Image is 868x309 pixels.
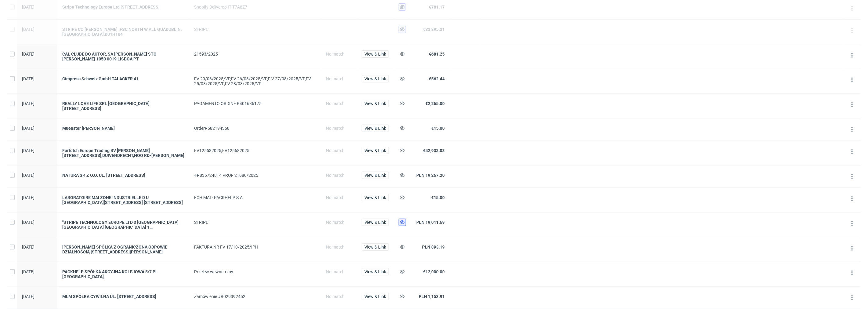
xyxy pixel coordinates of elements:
[362,148,389,153] a: View & Link
[362,76,389,81] a: View & Link
[194,294,316,299] div: Zamówienie #R029392452
[362,220,389,225] a: View & Link
[362,100,389,107] button: View & Link
[62,52,184,61] a: CAL CLUBE DO AUTOR, SA [PERSON_NAME] STO [PERSON_NAME] 1050 0019 LISBOA PT
[62,27,184,37] a: STRIPE CO [PERSON_NAME] IFSC NORTH W ALL QUADUBLIN,[GEOGRAPHIC_DATA],D01H104
[364,77,386,81] span: View & Link
[22,173,34,178] span: [DATE]
[364,245,386,249] span: View & Link
[62,173,184,178] a: NATURA SP. Z O.O. UL. [STREET_ADDRESS]
[62,294,184,299] a: MŁM SPÓŁKA CYWILNA UL. [STREET_ADDRESS]
[22,294,34,299] span: [DATE]
[364,294,386,299] span: View & Link
[22,195,34,200] span: [DATE]
[429,52,445,56] span: €681.25
[22,220,34,225] span: [DATE]
[423,269,445,274] span: €12,000.00
[326,173,345,178] span: No match
[422,245,445,249] span: PLN 893.19
[194,173,316,178] div: #R836724814 PROF 21680/2025
[194,52,316,56] div: 21593/2025
[362,75,389,82] button: View & Link
[362,219,389,226] button: View & Link
[194,5,316,9] div: Shopify Deliveroo IT T7A8Z7
[419,294,445,299] span: PLN 1,153.91
[62,269,184,279] a: PACKHELP SPÓŁKA AKCYJNA KOLEJOWA 5/7 PL [GEOGRAPHIC_DATA]
[194,148,316,153] div: FV125582025,FV125682025
[362,195,389,200] a: View & Link
[62,148,184,158] div: Farfetch Europe Trading BV [PERSON_NAME][STREET_ADDRESS],DUIVENDRECHT,NOO RD-[PERSON_NAME]
[194,126,316,131] div: OrderR582194368
[416,173,445,178] span: PLN 19,267.20
[364,148,386,153] span: View & Link
[364,101,386,106] span: View & Link
[326,245,345,249] span: No match
[194,76,316,86] div: FV 29/08/2025/VP,FV 26/08/2025/VP,F V 27/08/2025/VP,FV 25/08/2025/VP,FV 28/08/2025/VP
[194,27,316,32] div: STRIPE
[362,126,389,131] a: View & Link
[364,220,386,224] span: View & Link
[362,243,389,251] button: View & Link
[194,195,316,200] div: ECH MAI - PACKHELP S.A
[362,245,389,249] a: View & Link
[22,101,34,106] span: [DATE]
[362,147,389,154] button: View & Link
[364,173,386,177] span: View & Link
[362,293,389,300] button: View & Link
[22,5,34,9] span: [DATE]
[362,269,389,274] a: View & Link
[362,125,389,132] button: View & Link
[62,76,184,81] a: Cimpress Schweiz GmbH TALACKER 41
[62,126,184,131] a: Muenster [PERSON_NAME]
[62,5,184,9] a: Stripe Technology Europe Ltd [STREET_ADDRESS]
[194,269,316,274] div: Przelew wewnetrzny
[362,52,389,56] a: View & Link
[62,101,184,111] div: REALLY LOVE LIFE SRL [GEOGRAPHIC_DATA] [STREET_ADDRESS]
[326,52,345,56] span: No match
[362,173,389,178] a: View & Link
[362,194,389,201] button: View & Link
[22,126,34,131] span: [DATE]
[22,76,34,81] span: [DATE]
[425,101,445,106] span: €2,265.00
[326,101,345,106] span: No match
[22,148,34,153] span: [DATE]
[326,126,345,131] span: No match
[364,126,386,130] span: View & Link
[431,126,445,131] span: €15.00
[22,269,34,274] span: [DATE]
[362,101,389,106] a: View & Link
[326,294,345,299] span: No match
[22,27,34,32] span: [DATE]
[362,268,389,275] button: View & Link
[429,76,445,81] span: €562.44
[326,76,345,81] span: No match
[362,50,389,58] button: View & Link
[194,245,316,249] div: FAKTURA NR FV 17/10/2025/IPH
[362,294,389,299] a: View & Link
[364,52,386,56] span: View & Link
[423,148,445,153] span: €42,933.03
[416,220,445,225] span: PLN 19,011.69
[364,195,386,200] span: View & Link
[431,195,445,200] span: €15.00
[22,52,34,56] span: [DATE]
[362,172,389,179] button: View & Link
[364,270,386,274] span: View & Link
[194,101,316,106] div: PAGAMENTO ORDINE R401686175
[62,245,184,254] a: [PERSON_NAME] SPÓŁKA Z OGRANICZONĄ ODPOWIE DZIALNOŚCIĄ [STREET_ADDRESS][PERSON_NAME]
[62,195,184,205] a: LABORATOIRE MAI ZONE INDUSTRIELLE D U [GEOGRAPHIC_DATA][STREET_ADDRESS] [STREET_ADDRESS]
[326,195,345,200] span: No match
[62,220,184,230] a: "STRIPE TECHNOLOGY EUROPE LTD 3 [GEOGRAPHIC_DATA] [GEOGRAPHIC_DATA] [GEOGRAPHIC_DATA] 1 [GEOGRAPH...
[423,27,445,32] span: €33,895.31
[326,148,345,153] span: No match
